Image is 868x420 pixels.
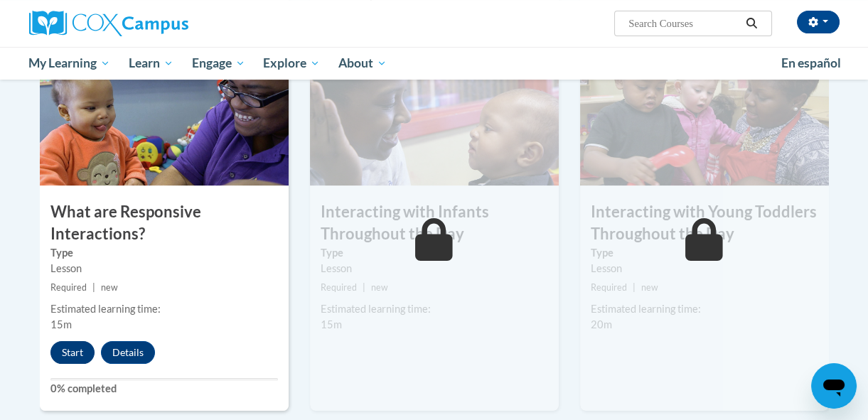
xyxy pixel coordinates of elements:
[741,15,762,32] button: Search
[591,245,818,261] label: Type
[641,282,658,293] span: new
[18,47,850,80] div: Main menu
[321,318,342,330] span: 15m
[633,282,636,293] span: |
[627,15,741,32] input: Search Courses
[772,48,850,78] a: En español
[797,11,840,33] button: Account Settings
[591,261,818,276] div: Lesson
[129,55,173,72] span: Learn
[321,261,548,276] div: Lesson
[371,282,388,293] span: new
[119,47,183,80] a: Learn
[310,43,559,185] img: Course Image
[811,363,857,409] iframe: Button to launch messaging window
[50,282,87,293] span: Required
[263,55,320,72] span: Explore
[321,245,548,261] label: Type
[183,47,254,80] a: Engage
[101,282,118,293] span: new
[50,381,278,397] label: 0% completed
[50,318,72,330] span: 15m
[580,201,829,245] h3: Interacting with Young Toddlers Throughout the Day
[580,43,829,185] img: Course Image
[50,301,278,317] div: Estimated learning time:
[40,43,289,185] img: Course Image
[591,301,818,317] div: Estimated learning time:
[28,55,110,72] span: My Learning
[321,301,548,317] div: Estimated learning time:
[329,47,396,80] a: About
[50,341,95,364] button: Start
[101,341,155,364] button: Details
[192,55,245,72] span: Engage
[40,201,289,245] h3: What are Responsive Interactions?
[338,55,387,72] span: About
[20,47,120,80] a: My Learning
[92,282,95,293] span: |
[591,282,627,293] span: Required
[29,11,188,36] img: Cox Campus
[781,55,841,70] span: En español
[254,47,329,80] a: Explore
[321,282,357,293] span: Required
[29,11,285,36] a: Cox Campus
[50,245,278,261] label: Type
[363,282,365,293] span: |
[591,318,612,330] span: 20m
[50,261,278,276] div: Lesson
[310,201,559,245] h3: Interacting with Infants Throughout the Day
